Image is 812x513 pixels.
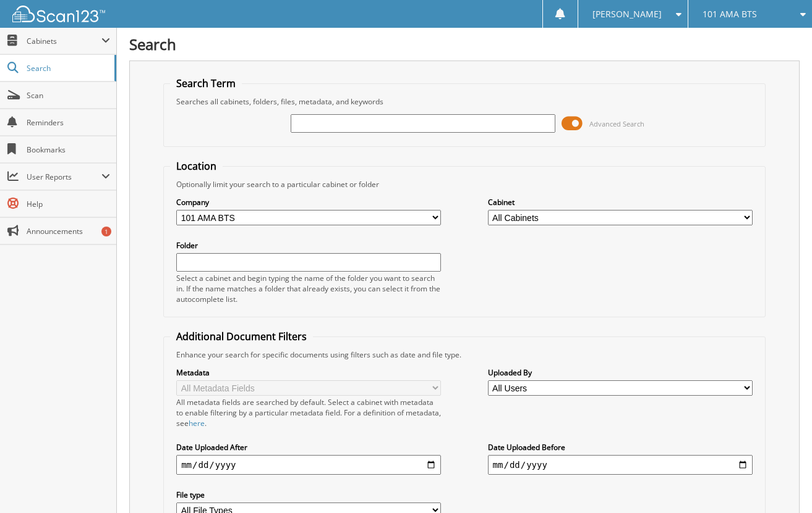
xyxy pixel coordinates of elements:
[27,63,108,73] span: Search
[703,10,757,18] span: 101 AMA BTS
[101,227,111,236] div: 1
[27,172,101,182] span: User Reports
[170,159,223,173] legend: Location
[176,273,441,304] div: Select a cabinet and begin typing the name of the folder you want to search in. If the name match...
[27,199,110,209] span: Help
[170,96,759,107] div: Searches all cabinets, folders, files, metadata, and keywords
[170,349,759,360] div: Enhance your search for specific documents using filters such as date and file type.
[170,179,759,190] div: Optionally limit your search to a particular cabinet or folder
[176,490,441,500] label: File type
[176,455,441,475] input: start
[589,119,644,128] span: Advanced Search
[189,418,205,428] a: here
[27,36,101,46] span: Cabinets
[27,117,110,128] span: Reminders
[592,10,662,18] span: [PERSON_NAME]
[27,90,110,101] span: Scan
[27,226,110,236] span: Announcements
[27,144,110,155] span: Bookmarks
[488,367,753,378] label: Uploaded By
[170,77,242,90] legend: Search Term
[176,367,441,378] label: Metadata
[170,330,313,343] legend: Additional Document Filters
[176,442,441,453] label: Date Uploaded After
[12,6,105,22] img: scan123-logo-white.svg
[176,197,441,207] label: Company
[488,197,753,207] label: Cabinet
[488,455,753,475] input: end
[176,240,441,251] label: Folder
[176,397,441,428] div: All metadata fields are searched by default. Select a cabinet with metadata to enable filtering b...
[129,34,800,54] h1: Search
[488,442,753,453] label: Date Uploaded Before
